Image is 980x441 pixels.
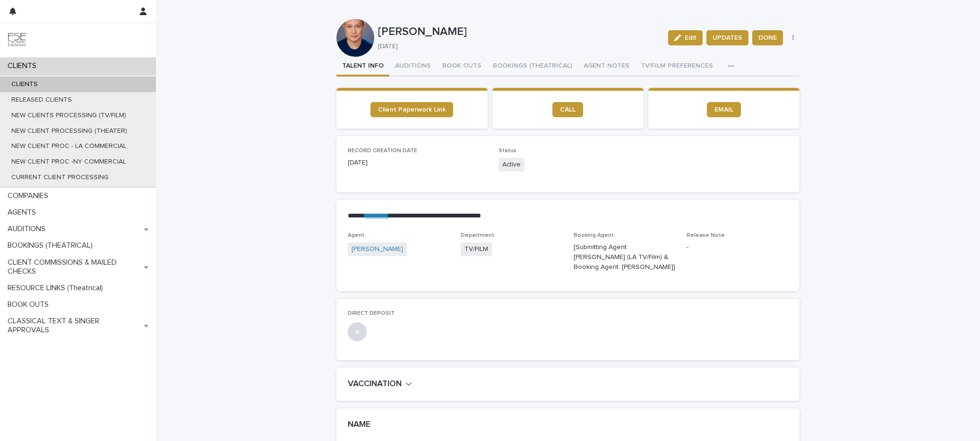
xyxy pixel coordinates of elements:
p: AGENTS [4,208,43,217]
span: Release Note [687,233,725,238]
a: CALL [552,102,583,117]
p: NEW CLIENT PROCESSING (THEATER) [4,127,135,135]
p: CLIENTS [4,80,45,88]
p: - [687,242,788,252]
p: [DATE] [378,43,657,51]
h2: NAME [348,420,370,430]
span: Active [499,158,524,172]
span: Booking Agent [574,233,614,238]
button: Edit [668,30,703,45]
p: AUDITIONS [4,225,53,233]
span: Client Paperwork Link [378,106,446,113]
button: BOOK OUTS [437,57,487,77]
a: EMAIL [707,102,741,117]
span: Department [461,233,494,238]
span: Status [499,148,516,154]
span: EMAIL [714,106,733,113]
a: Client Paperwork Link [370,102,453,117]
p: CLIENT COMMISSIONS & MAILED CHECKS [4,258,144,276]
span: Edit [685,35,696,41]
button: AUDITIONS [389,57,437,77]
p: BOOK OUTS [4,300,56,309]
p: NEW CLIENT PROC -NY COMMERCIAL [4,158,134,166]
button: AGENT NOTES [578,57,635,77]
span: TV/FILM [461,242,492,256]
h2: VACCINATION [348,379,402,389]
p: COMPANIES [4,191,56,200]
p: BOOKINGS (THEATRICAL) [4,241,100,250]
span: DIRECT DEPOSIT [348,311,395,316]
p: [PERSON_NAME] [378,25,661,39]
p: RESOURCE LINKS (Theatrical) [4,284,111,293]
p: NEW CLIENT PROC - LA COMMERCIAL [4,142,134,150]
p: CLIENTS [4,61,44,70]
button: UPDATES [706,30,748,45]
img: 9JgRvJ3ETPGCJDhvPVA5 [8,31,26,50]
button: TV/FILM PREFERENCES [635,57,719,77]
button: BOOKINGS (THEATRICAL) [487,57,578,77]
p: [DATE] [348,158,487,168]
button: DONE [752,30,783,45]
p: CURRENT CLIENT PROCESSING [4,173,116,182]
p: RELEASED CLIENTS [4,96,79,104]
button: VACCINATION [348,379,412,389]
button: TALENT INFO [336,57,389,77]
a: [PERSON_NAME] [352,244,403,254]
span: DONE [758,33,777,43]
p: [Submitting Agent: [PERSON_NAME] (LA TV/Film) & Booking Agent: [PERSON_NAME]] [574,242,675,272]
span: UPDATES [713,33,742,43]
span: Agent [348,233,364,238]
span: RECORD CREATION DATE [348,148,417,154]
span: CALL [560,106,576,113]
p: CLASSICAL TEXT & SINGER APPROVALS [4,317,144,335]
p: NEW CLIENTS PROCESSING (TV/FILM) [4,112,134,120]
